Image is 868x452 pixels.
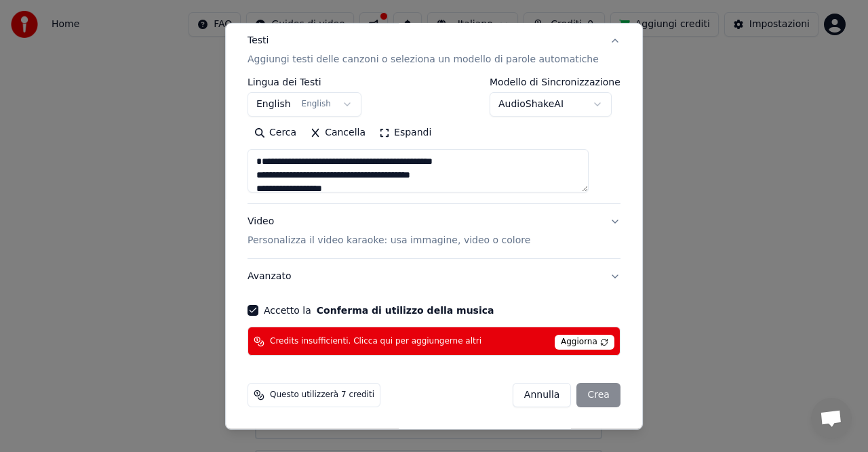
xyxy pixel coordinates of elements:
[270,336,481,347] span: Credits insufficienti. Clicca qui per aggiungerne altri
[248,34,269,47] div: Testi
[248,23,620,77] button: TestiAggiungi testi delle canzoni o seleziona un modello di parole automatiche
[270,390,374,400] span: Questo utilizzerà 7 crediti
[248,204,620,258] button: VideoPersonalizza il video karaoke: usa immagine, video o colore
[248,215,530,247] div: Video
[248,122,303,144] button: Cerca
[264,306,494,315] label: Accetto la
[303,122,372,144] button: Cancella
[248,77,620,203] div: TestiAggiungi testi delle canzoni o seleziona un modello di parole automatiche
[248,234,530,247] p: Personalizza il video karaoke: usa immagine, video o colore
[248,259,620,294] button: Avanzato
[490,77,620,87] label: Modello di Sincronizzazione
[248,77,361,87] label: Lingua dei Testi
[248,53,599,66] p: Aggiungi testi delle canzoni o seleziona un modello di parole automatiche
[513,383,572,407] button: Annulla
[555,335,614,350] span: Aggiorna
[317,306,494,315] button: Accetto la
[372,122,438,144] button: Espandi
